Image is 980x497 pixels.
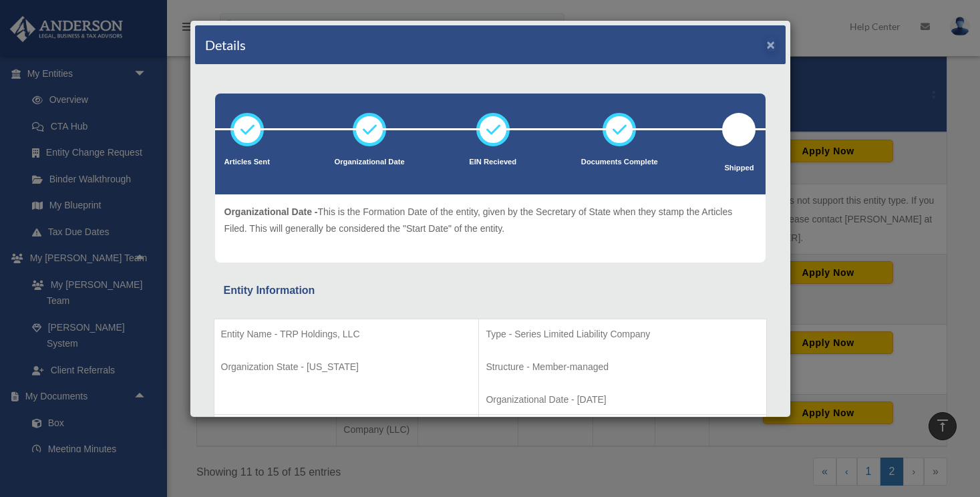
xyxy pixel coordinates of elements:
p: Organizational Date [335,156,405,169]
p: EIN Recieved [469,156,516,169]
p: Organizational Date - [DATE] [486,391,759,408]
p: Articles Sent [224,156,270,169]
p: Shipped [722,162,756,175]
p: Entity Name - TRP Holdings, LLC [221,326,472,343]
p: Documents Complete [581,156,658,169]
p: Type - Series Limited Liability Company [486,326,759,343]
span: Organizational Date - [224,206,318,217]
p: This is the Formation Date of the entity, given by the Secretary of State when they stamp the Art... [224,204,756,236]
p: Structure - Member-managed [486,359,759,375]
h4: Details [205,35,246,54]
div: Entity Information [224,281,757,300]
p: Organization State - [US_STATE] [221,359,472,375]
button: × [767,37,776,51]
